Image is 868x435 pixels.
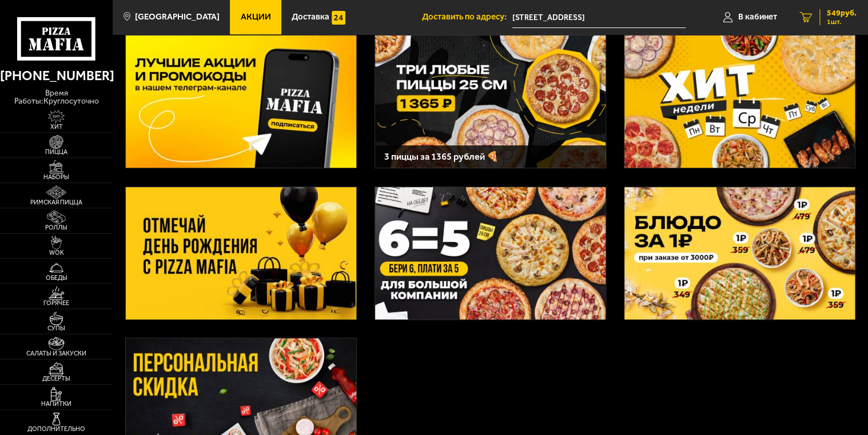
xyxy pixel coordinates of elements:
[512,7,686,28] span: Санкт-Петербург, улица Стойкости, 21
[827,18,857,25] span: 1 шт.
[375,35,606,168] a: 3 пиццы за 1365 рублей 🍕
[738,13,777,21] span: В кабинет
[332,11,345,25] img: 15daf4d41897b9f0e9f617042186c801.svg
[384,152,596,161] h3: 3 пиццы за 1365 рублей 🍕
[827,9,857,17] span: 549 руб.
[512,7,686,28] input: Ваш адрес доставки
[241,13,271,21] span: Акции
[292,13,329,21] span: Доставка
[135,13,220,21] span: [GEOGRAPHIC_DATA]
[422,13,512,21] span: Доставить по адресу:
